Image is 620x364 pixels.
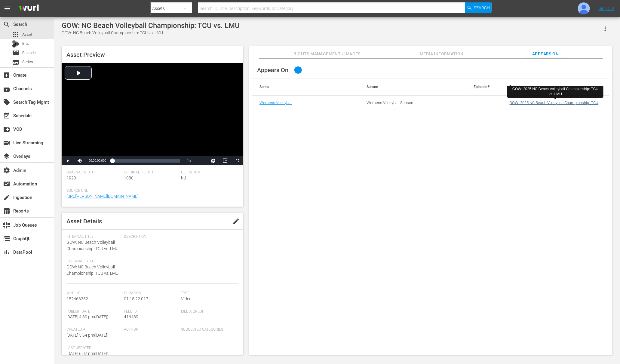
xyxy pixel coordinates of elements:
span: External Title: [66,259,121,264]
button: Play [62,156,74,165]
img: photo.jpg [578,2,590,14]
button: Search [465,2,492,13]
span: 182463252 [66,296,88,301]
div: Video Player [62,63,243,165]
span: menu [4,5,11,12]
span: Live Streaming [3,139,10,146]
a: GOW: 2025 NC Beach Volleyball Championship: TCU vs. LMU [510,100,601,109]
span: Schedule [3,112,10,119]
button: Picture-in-Picture [219,156,231,165]
button: Fullscreen [231,156,243,165]
button: Mute [74,156,86,165]
span: [DATE] 5:54 pm ( [DATE] ) [66,333,109,338]
div: GOW: NC Beach Volleyball Championship: TCU vs. LMU [62,21,240,30]
span: 01:15:22.017 [124,296,148,301]
button: edit [229,214,243,228]
span: Video [181,296,192,301]
span: Overlays [3,153,10,160]
span: Original Width [66,170,121,175]
span: Automation [3,180,10,188]
span: Last Updated [66,346,121,350]
th: Episode # [467,78,502,95]
span: GOW: NC Beach Volleyball Championship: TCU vs. LMU [66,265,118,276]
span: GraphQL [3,235,10,242]
span: Type [181,291,235,296]
span: Internal Title: [66,234,121,239]
span: Appears On [523,50,568,58]
span: Channels [3,85,10,92]
span: Episode [22,50,36,56]
span: Created At [66,327,121,332]
span: Episode [12,49,19,57]
div: GOW: 2025 NC Beach Volleyball Championship: TCU vs. LMU [510,87,601,97]
span: Reports [3,207,10,215]
a: Women's Volleyball [259,100,292,105]
button: Playback Rate [183,156,195,165]
span: 00:00:00.000 [89,159,106,162]
span: Asset Details [66,218,102,225]
span: edit [232,218,240,225]
span: Wurl Id [66,291,121,296]
img: ans4CAIJ8jUAAAAAAAAAAAAAAAAAAAAAAAAgQb4GAAAAAAAAAAAAAAAAAAAAAAAAJMjXAAAAAAAAAAAAAAAAAAAAAAAAgAT5G... [14,2,43,16]
div: Bits [12,40,19,47]
span: GOW: NC Beach Volleyball Championship: TCU vs. LMU [66,240,118,251]
span: Job Queues [3,222,10,229]
span: Series [22,59,33,65]
button: Jump To Time [207,156,219,165]
span: Asset [12,31,19,38]
span: Source Url [66,188,235,193]
span: Search [474,2,490,13]
span: 1080 [124,176,134,180]
span: Asset Preview [66,51,105,58]
span: Create [3,72,10,79]
span: Admin [3,167,10,174]
span: Media Credit [181,309,235,314]
span: Definition [181,170,235,175]
td: Women's Volleyball Season [359,96,466,110]
span: Description: [124,234,235,239]
span: Bits [22,41,29,47]
span: Original Height [124,170,178,175]
span: Asset [22,32,32,38]
span: [DATE] 4:30 pm ( [DATE] ) [66,314,109,319]
span: VOD [3,126,10,133]
span: Publish Date [66,309,121,314]
span: [DATE] 6:07 pm ( [DATE] ) [66,351,109,356]
a: [URL][PERSON_NAME][DOMAIN_NAME] [66,194,138,199]
span: Media Information [419,50,464,58]
span: Author [124,327,178,332]
span: Search Tag Mgmt [3,99,10,106]
div: Progress Bar [112,159,180,163]
span: Duration [124,291,178,296]
span: Rights Management / Images [294,50,361,58]
th: Episode [502,78,609,95]
span: Series [12,59,19,66]
span: Ingestion [3,194,10,201]
span: Suggested Categories [181,327,235,332]
span: 416489 [124,314,138,319]
span: hd [181,176,186,180]
span: 1 [294,66,302,74]
span: 1920 [66,176,76,180]
span: Appears On [257,66,288,74]
th: Series [252,78,359,95]
span: Feed ID [124,309,178,314]
span: Search [3,21,10,28]
span: DataPool [3,249,10,256]
a: Sign Out [599,6,614,11]
div: GOW: NC Beach Volleyball Championship: TCU vs. LMU [62,30,240,36]
th: Season [359,78,466,95]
